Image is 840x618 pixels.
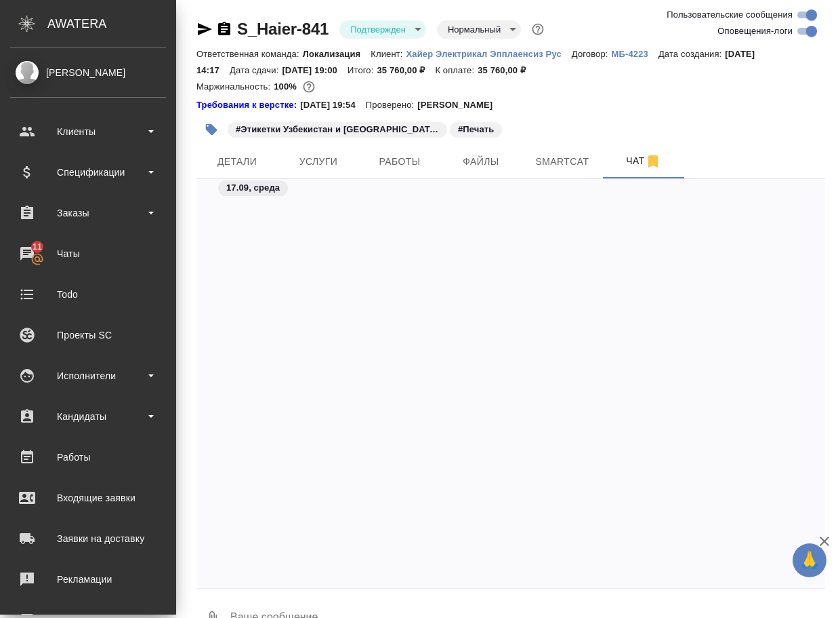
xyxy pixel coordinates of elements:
span: 11 [24,240,50,254]
span: Чат [611,153,676,170]
a: S_Haier-841 [237,20,329,38]
div: Входящие заявки [10,488,166,508]
div: Подтвержден [437,20,521,39]
p: #Печать [458,123,494,136]
p: К оплате: [435,65,478,75]
div: Заказы [10,203,166,223]
span: Услуги [286,153,351,170]
p: [DATE] 19:00 [282,65,348,75]
button: 0.00 RUB; [300,78,318,96]
p: 35 760,00 ₽ [377,65,435,75]
p: [DATE] 19:54 [300,98,366,112]
div: Чаты [10,244,166,264]
p: #Этикетки Узбекистан и [GEOGRAPHIC_DATA] ([DATE]) [236,123,439,136]
div: Клиенты [10,121,166,142]
div: AWATERA [47,10,176,37]
div: Кандидаты [10,406,166,427]
p: Ответственная команда: [196,49,303,59]
p: 17.09, среда [226,181,280,195]
button: 🙏 [793,543,826,577]
p: Маржинальность: [196,81,274,92]
p: Клиент: [371,49,406,59]
a: Хайер Электрикал Эпплаенсиз Рус [406,47,572,59]
div: Заявки на доставку [10,528,166,549]
a: Работы [3,440,173,474]
span: Пользовательские сообщения [667,8,793,22]
div: Todo [10,284,166,305]
p: [PERSON_NAME] [417,98,503,112]
span: Работы [367,153,432,170]
button: Нормальный [444,24,505,35]
span: 🙏 [798,546,821,575]
p: Хайер Электрикал Эпплаенсиз Рус [406,49,572,59]
button: Скопировать ссылку для ЯМессенджера [196,21,213,37]
p: 35 760,00 ₽ [478,65,536,75]
a: МБ-4223 [612,47,658,59]
button: Добавить тэг [196,115,226,144]
p: Договор: [572,49,612,59]
span: Файлы [448,153,513,170]
div: Работы [10,447,166,467]
a: Заявки на доставку [3,522,173,556]
p: 100% [274,81,300,92]
div: Нажми, чтобы открыть папку с инструкцией [196,98,300,112]
span: Smartcat [530,153,595,170]
p: МБ-4223 [612,49,658,59]
a: Требования к верстке: [196,98,300,112]
div: [PERSON_NAME] [10,65,166,80]
a: Рекламации [3,562,173,596]
button: Скопировать ссылку [216,21,232,37]
button: Доп статусы указывают на важность/срочность заказа [529,20,547,38]
div: Подтвержден [339,20,426,39]
p: Локализация [303,49,371,59]
div: Проекты SC [10,325,166,345]
div: Рекламации [10,569,166,590]
div: Спецификации [10,162,166,182]
p: Проверено: [366,98,418,112]
button: Подтвержден [346,24,410,35]
span: Оповещения-логи [717,24,793,38]
p: Дата сдачи: [230,65,282,75]
span: Детали [205,153,270,170]
a: 11Чаты [3,237,173,271]
a: Todo [3,277,173,311]
p: Итого: [348,65,377,75]
div: Исполнители [10,366,166,386]
p: Дата создания: [658,49,725,59]
a: Входящие заявки [3,481,173,515]
span: Печать [448,123,503,134]
a: Проекты SC [3,318,173,352]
